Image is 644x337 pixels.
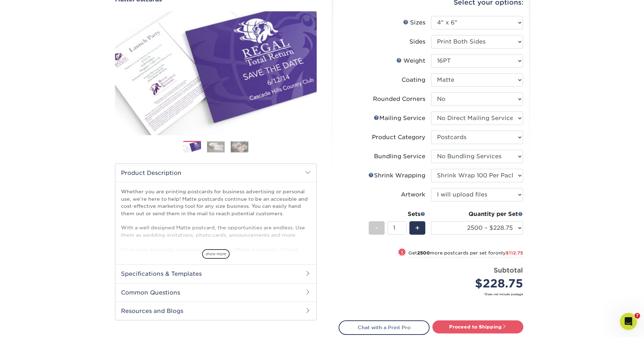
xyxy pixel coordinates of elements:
[432,320,523,333] a: Proceed to Shipping
[403,18,425,27] div: Sizes
[344,292,523,296] small: *Does not include postage
[401,190,425,199] div: Artwork
[183,141,201,154] img: Postcards 01
[431,210,523,218] div: Quantity per Set
[374,152,425,161] div: Bundling Service
[115,4,317,143] img: Matte 01
[436,275,523,292] div: $228.75
[408,250,523,257] small: Get more postcards per set for
[402,76,425,84] div: Coating
[634,313,640,319] span: 7
[409,38,425,46] div: Sides
[417,250,430,256] strong: 2500
[207,141,225,152] img: Postcards 02
[396,57,425,65] div: Weight
[494,266,523,274] strong: Subtotal
[115,164,316,182] h2: Product Description
[506,250,523,256] span: $112.75
[375,223,378,233] span: -
[401,249,403,256] span: !
[115,264,316,283] h2: Specifications & Templates
[121,188,311,275] p: Whether you are printing postcards for business advertising or personal use, we’re here to help! ...
[620,313,637,330] iframe: Intercom live chat
[369,210,425,218] div: Sets
[374,114,425,122] div: Mailing Service
[372,133,425,142] div: Product Category
[495,250,523,256] span: only
[231,141,248,152] img: Postcards 03
[339,320,430,335] a: Chat with a Print Pro
[415,223,420,233] span: +
[115,302,316,320] h2: Resources and Blogs
[202,249,230,259] span: show more
[373,95,425,103] div: Rounded Corners
[115,283,316,302] h2: Common Questions
[368,171,425,180] div: Shrink Wrapping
